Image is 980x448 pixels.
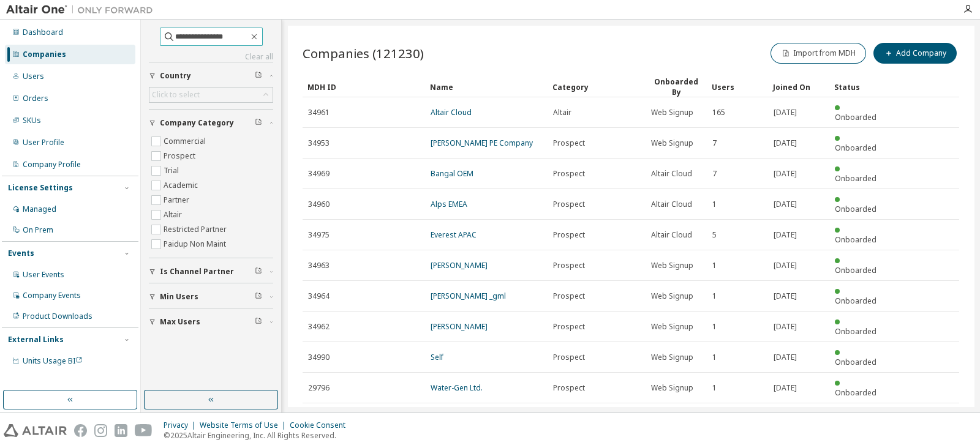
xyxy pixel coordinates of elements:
img: altair_logo.svg [4,424,67,437]
a: [PERSON_NAME] [431,260,488,271]
span: 1 [712,291,717,301]
span: Altair Cloud [651,230,692,240]
span: [DATE] [774,383,797,393]
div: License Settings [8,183,73,193]
span: [DATE] [774,353,797,362]
label: Partner [164,193,192,207]
div: User Events [23,270,64,280]
span: 34964 [308,291,330,301]
label: Commercial [164,134,208,149]
span: 34953 [308,138,330,148]
span: 1 [712,353,717,362]
div: Click to select [152,90,200,100]
span: Units Usage BI [23,356,83,366]
span: Prospect [553,353,585,362]
span: [DATE] [774,261,797,271]
span: Onboarded [835,326,876,337]
div: Website Terms of Use [200,420,290,430]
span: 34960 [308,200,330,209]
a: [PERSON_NAME] _gml [431,291,506,301]
span: Onboarded [835,296,876,306]
a: Bangal OEM [431,168,473,179]
span: Altair Cloud [651,169,692,179]
span: Onboarded [835,234,876,245]
span: Onboarded [835,265,876,275]
span: 1 [712,200,717,209]
span: 165 [712,108,725,118]
div: Dashboard [23,28,63,37]
p: © 2025 Altair Engineering, Inc. All Rights Reserved. [164,430,353,441]
span: Prospect [553,383,585,393]
img: linkedin.svg [115,424,127,437]
span: 34990 [308,353,330,362]
span: [DATE] [774,230,797,240]
span: Prospect [553,200,585,209]
div: Cookie Consent [290,420,353,430]
span: 34975 [308,230,330,240]
span: Clear filter [255,71,262,81]
a: Self [431,352,443,362]
span: Clear filter [255,118,262,128]
div: Company Profile [23,160,81,170]
span: Clear filter [255,292,262,302]
button: Min Users [149,283,273,310]
span: Web Signup [651,383,693,393]
button: Import from MDH [771,43,866,64]
span: Web Signup [651,353,693,362]
span: 1 [712,383,717,393]
span: Onboarded [835,387,876,398]
a: Everest APAC [431,230,477,240]
a: Altair Cloud [431,107,472,118]
label: Academic [164,178,200,193]
span: Onboarded [835,204,876,214]
span: [DATE] [774,169,797,179]
div: Users [712,77,763,97]
label: Paidup Non Maint [164,237,228,252]
label: Trial [164,163,181,178]
button: Max Users [149,308,273,335]
img: facebook.svg [74,424,87,437]
span: Web Signup [651,138,693,148]
span: 5 [712,230,717,240]
span: Onboarded [835,143,876,153]
img: instagram.svg [94,424,107,437]
div: Orders [23,94,48,103]
span: Prospect [553,230,585,240]
span: Web Signup [651,322,693,332]
button: Country [149,62,273,89]
div: Company Events [23,291,81,301]
span: Prospect [553,169,585,179]
label: Prospect [164,149,198,163]
span: Prospect [553,322,585,332]
span: 34962 [308,322,330,332]
span: 34963 [308,261,330,271]
div: Joined On [773,77,824,97]
div: User Profile [23,138,64,147]
span: Companies (121230) [303,45,424,62]
button: Add Company [873,43,957,64]
span: [DATE] [774,200,797,209]
div: Name [430,77,543,97]
span: Clear filter [255,317,262,327]
div: Click to select [149,88,273,102]
div: Category [552,77,641,97]
div: Events [8,248,34,258]
div: SKUs [23,116,41,125]
span: Web Signup [651,261,693,271]
span: Country [160,71,191,81]
div: Companies [23,50,66,59]
label: Altair [164,207,184,222]
span: [DATE] [774,138,797,148]
a: Water-Gen Ltd. [431,383,483,393]
span: 7 [712,169,717,179]
img: Altair One [6,4,159,16]
span: [DATE] [774,291,797,301]
span: Prospect [553,138,585,148]
span: 1 [712,322,717,332]
div: External Links [8,335,64,345]
span: Onboarded [835,112,876,122]
div: Product Downloads [23,312,92,321]
label: Restricted Partner [164,222,229,237]
div: Status [834,77,886,97]
div: On Prem [23,225,53,235]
